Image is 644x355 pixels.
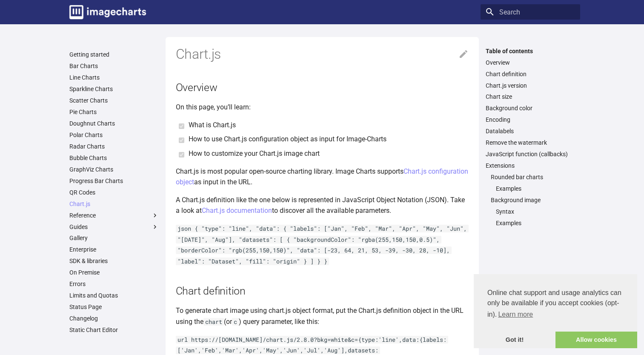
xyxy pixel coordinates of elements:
a: GraphViz Charts [69,166,159,173]
p: Chart.js is most popular open-source charting library. Image Charts supports as input in the URL. [176,166,469,188]
code: json { "type": "line", "data": { "labels": ["Jan", "Feb", "Mar", "Apr", "May", "Jun", "[DATE]", "... [176,225,469,265]
a: Scatter Charts [69,97,159,104]
a: Bubble Charts [69,154,159,162]
p: To generate chart image using chart.js object format, put the Chart.js definition object in the U... [176,305,469,327]
h2: Overview [176,80,469,95]
a: Image-Charts documentation [66,2,149,23]
a: dismiss cookie message [474,332,555,349]
a: Chart definition [486,70,575,78]
a: learn more about cookies [497,308,534,321]
a: Bar Charts [69,62,159,70]
a: Pie Charts [69,108,159,116]
li: How to customize your Chart.js image chart [189,148,469,159]
a: Examples [496,185,575,192]
label: Table of contents [481,47,580,55]
a: allow cookies [555,332,637,349]
label: Reference [69,212,159,219]
a: Examples [496,219,575,227]
img: logo [69,5,146,19]
a: Sparkline Charts [69,85,159,93]
a: Progress Bar Charts [69,177,159,185]
a: Line Charts [69,74,159,81]
a: On Premise [69,269,159,276]
a: Gallery [69,234,159,242]
a: SDK & libraries [69,257,159,265]
a: Syntax [496,208,575,215]
nav: Table of contents [481,47,580,227]
nav: Rounded bar charts [491,185,575,192]
a: JavaScript function (callbacks) [486,150,575,158]
h2: Chart definition [176,283,469,298]
a: Chart.js version [486,82,575,89]
li: What is Chart.js [189,120,469,131]
li: How to use Chart.js configuration object as input for Image-Charts [189,134,469,145]
nav: Extensions [486,173,575,227]
a: Errors [69,280,159,288]
span: Online chat support and usage analytics can only be available if you accept cookies (opt-in). [487,288,624,321]
a: Chart.js [69,200,159,208]
a: Status Page [69,303,159,311]
a: Enterprise [69,246,159,253]
label: Guides [69,223,159,231]
a: Remove the watermark [486,139,575,146]
nav: Background image [491,208,575,227]
p: A Chart.js definition like the one below is represented in JavaScript Object Notation (JSON). Tak... [176,195,469,216]
a: Limits and Quotas [69,292,159,299]
p: On this page, you’ll learn: [176,102,469,113]
a: Getting started [69,51,159,58]
a: Rounded bar charts [491,173,575,181]
a: Background image [491,196,575,204]
a: Overview [486,59,575,66]
a: Polar Charts [69,131,159,139]
a: Radar Charts [69,143,159,150]
h1: Chart.js [176,46,469,63]
div: cookieconsent [474,274,637,348]
a: Datalabels [486,127,575,135]
a: QR Codes [69,189,159,196]
a: Extensions [486,162,575,169]
input: Search [481,4,580,20]
a: Doughnut Charts [69,120,159,127]
a: Chart.js documentation [202,206,272,215]
a: Background color [486,104,575,112]
a: Encoding [486,116,575,123]
code: c [232,318,239,326]
a: Static Chart Editor [69,326,159,334]
a: Changelog [69,315,159,322]
a: Chart size [486,93,575,100]
code: chart [203,318,224,326]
